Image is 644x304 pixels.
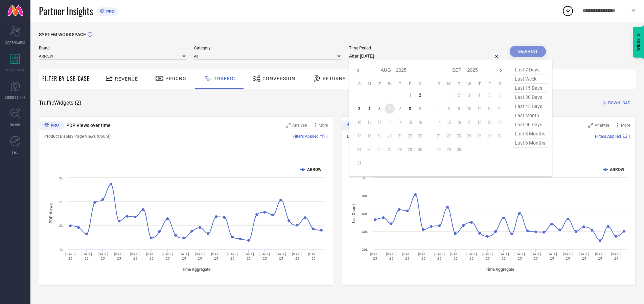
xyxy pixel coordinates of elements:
text: [DATE] 25 [130,252,140,260]
text: [DATE] 25 [530,252,541,260]
text: [DATE] 25 [450,252,461,260]
text: [DATE] 25 [227,252,238,260]
text: [DATE] 25 [98,252,108,260]
td: Sat Aug 23 2025 [415,131,425,141]
span: last month [513,111,547,120]
td: Sat Aug 09 2025 [415,104,425,114]
span: Filters Applied [595,134,621,139]
th: Friday [405,81,415,87]
span: TRENDS [9,122,21,127]
span: Filter By Use-Case [42,74,90,83]
span: last 30 days [513,93,547,102]
td: Thu Aug 21 2025 [395,131,405,141]
td: Tue Sep 23 2025 [454,131,464,141]
td: Thu Aug 28 2025 [395,144,405,154]
span: Analyse [595,123,609,128]
span: SYSTEM WORKSPACE [39,32,86,37]
td: Fri Aug 01 2025 [405,90,415,100]
th: Wednesday [385,81,395,87]
td: Mon Sep 22 2025 [444,131,454,141]
text: [DATE] 25 [179,252,189,260]
td: Thu Sep 25 2025 [474,131,484,141]
div: Open download list [562,5,574,17]
th: Sunday [354,81,364,87]
span: More [319,123,328,128]
span: Revenue [115,76,138,82]
span: last 45 days [513,102,547,111]
text: [DATE] 25 [370,252,380,260]
td: Sat Sep 06 2025 [495,90,505,100]
text: 3L [59,176,63,180]
text: [DATE] 25 [292,252,302,260]
tspan: PDP Views [49,203,53,223]
text: [DATE] 25 [386,252,396,260]
text: [DATE] 25 [244,252,254,260]
th: Saturday [415,81,425,87]
td: Tue Aug 12 2025 [374,117,385,127]
td: Wed Sep 17 2025 [464,117,474,127]
text: 1L [59,248,63,252]
span: last 7 days [513,65,547,74]
td: Fri Aug 29 2025 [405,144,415,154]
td: Wed Aug 13 2025 [385,117,395,127]
td: Sat Aug 30 2025 [415,144,425,154]
td: Sat Aug 16 2025 [415,117,425,127]
td: Fri Sep 05 2025 [484,90,495,100]
td: Mon Sep 01 2025 [444,90,454,100]
text: [DATE] 25 [562,252,573,260]
text: [DATE] 25 [498,252,509,260]
td: Thu Aug 07 2025 [395,104,405,114]
td: Fri Sep 19 2025 [484,117,495,127]
span: Returns [323,76,346,81]
text: [DATE] 25 [211,252,222,260]
span: WORKSPACE [6,67,25,72]
text: [DATE] 25 [595,252,605,260]
td: Thu Aug 14 2025 [395,117,405,127]
text: [DATE] 25 [466,252,477,260]
td: Wed Aug 20 2025 [385,131,395,141]
th: Sunday [434,81,444,87]
span: | [327,134,328,139]
span: FWD [12,150,19,155]
span: Traffic [214,76,235,81]
text: [DATE] 25 [611,252,621,260]
span: last 15 days [513,84,547,93]
tspan: List Count [351,204,356,223]
text: 2L [59,224,63,227]
span: Pricing [165,76,186,81]
span: Traffic Widgets ( 2 ) [39,100,82,106]
td: Wed Aug 27 2025 [385,144,395,154]
td: Tue Sep 09 2025 [454,104,464,114]
td: Sun Sep 14 2025 [434,117,444,127]
td: Mon Sep 15 2025 [444,117,454,127]
svg: Zoom [588,123,593,128]
text: 2L [59,200,63,204]
span: last 3 months [513,129,547,138]
span: last 6 months [513,138,547,148]
th: Wednesday [464,81,474,87]
span: Partner Insights [39,4,93,18]
td: Thu Sep 11 2025 [474,104,484,114]
text: ARROW [610,167,624,172]
th: Monday [364,81,374,87]
td: Sun Sep 28 2025 [434,144,444,154]
td: Tue Sep 16 2025 [454,117,464,127]
td: Fri Sep 26 2025 [484,131,495,141]
text: [DATE] 25 [434,252,444,260]
span: PDP Views over time [66,123,111,128]
td: Sun Aug 10 2025 [354,117,364,127]
text: 20L [362,248,368,252]
td: Mon Sep 29 2025 [444,144,454,154]
text: [DATE] 25 [82,252,92,260]
text: [DATE] 25 [146,252,157,260]
span: Product Display Page Views (Count) [44,134,111,139]
text: [DATE] 25 [162,252,173,260]
td: Sun Aug 17 2025 [354,131,364,141]
text: [DATE] 25 [482,252,493,260]
td: Tue Aug 05 2025 [374,104,385,114]
td: Mon Aug 25 2025 [364,144,374,154]
td: Fri Sep 12 2025 [484,104,495,114]
td: Sat Sep 13 2025 [495,104,505,114]
td: Sun Sep 21 2025 [434,131,444,141]
span: Brand [39,46,186,50]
